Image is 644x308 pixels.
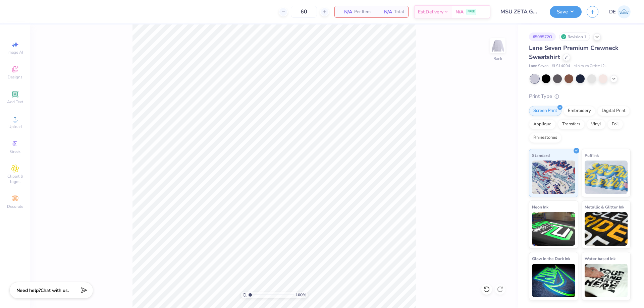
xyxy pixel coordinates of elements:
div: Transfers [558,119,585,129]
img: Back [491,39,504,52]
button: Save [550,6,582,18]
span: 100 % [296,292,306,298]
img: Djian Evardoni [618,5,631,18]
span: # LS14004 [552,63,570,69]
span: Greek [10,149,20,154]
div: Digital Print [597,106,630,116]
span: Standard [532,152,550,159]
div: # 508572O [529,33,556,41]
img: Neon Ink [532,212,575,246]
div: Back [493,56,502,62]
span: FREE [468,9,475,14]
div: Foil [607,119,623,129]
span: Neon Ink [532,203,548,210]
input: Untitled Design [495,5,545,18]
span: Per Item [354,8,371,15]
span: Clipart & logos [3,174,27,184]
div: Applique [529,119,556,129]
span: Minimum Order: 12 + [574,63,607,69]
div: Rhinestones [529,133,561,143]
img: Water based Ink [585,264,628,297]
span: Est. Delivery [418,8,443,15]
span: Puff Ink [585,152,599,159]
input: – – [291,6,317,18]
div: Embroidery [563,106,595,116]
span: N/A [455,8,464,15]
span: Add Text [7,99,23,105]
span: N/A [379,8,392,15]
span: Decorate [7,204,23,209]
div: Vinyl [587,119,605,129]
div: Screen Print [529,106,561,116]
span: Water based Ink [585,255,615,262]
span: Total [394,8,404,15]
span: Chat with us. [41,287,69,294]
span: Glow in the Dark Ink [532,255,570,262]
img: Standard [532,161,575,194]
div: Print Type [529,93,631,100]
span: Lane Seven Premium Crewneck Sweatshirt [529,44,619,61]
span: Lane Seven [529,63,548,69]
strong: Need help? [16,287,41,294]
span: Image AI [7,50,23,55]
div: Revision 1 [559,33,590,41]
span: Designs [8,74,22,80]
span: DE [609,8,616,16]
a: DE [609,5,631,18]
span: Upload [8,124,22,129]
img: Puff Ink [585,161,628,194]
span: N/A [339,8,352,15]
span: Metallic & Glitter Ink [585,203,624,210]
img: Glow in the Dark Ink [532,264,575,297]
img: Metallic & Glitter Ink [585,212,628,246]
